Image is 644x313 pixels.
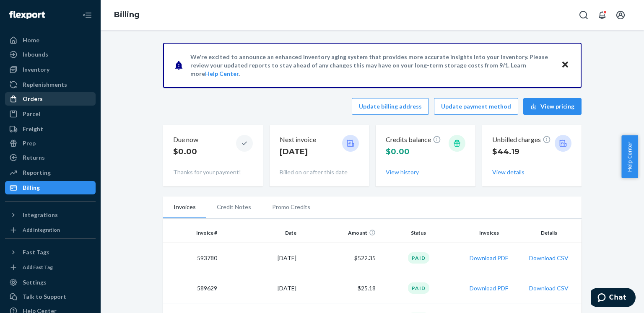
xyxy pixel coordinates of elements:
a: Settings [5,276,96,289]
button: Download PDF [470,254,508,262]
a: Billing [114,10,140,19]
button: Download CSV [529,254,569,262]
th: Details [520,223,582,243]
div: Paid [408,252,429,264]
a: Replenishments [5,78,96,91]
button: View details [492,168,525,176]
div: Returns [23,153,45,162]
a: Billing [5,181,96,194]
td: 593780 [163,243,221,273]
li: Credit Notes [206,197,262,217]
button: Close Navigation [79,7,96,23]
div: Home [23,36,39,44]
button: Download PDF [470,284,508,292]
div: Prep [23,139,36,147]
div: Fast Tags [23,248,49,256]
div: Replenishments [23,80,67,89]
th: Date [221,223,300,243]
a: Add Fast Tag [5,262,96,272]
li: Invoices [163,197,206,218]
p: Unbilled charges [492,135,551,145]
th: Amount [300,223,379,243]
p: $0.00 [173,146,198,157]
th: Invoices [458,223,520,243]
a: Inventory [5,63,96,76]
iframe: Opens a widget where you can chat to one of our agents [591,288,636,309]
div: Inbounds [23,50,48,59]
p: Thanks for your payment! [173,168,253,176]
button: Integrations [5,208,96,222]
div: Add Integration [23,226,60,233]
td: $522.35 [300,243,379,273]
th: Invoice # [163,223,221,243]
button: Open Search Box [575,7,592,23]
a: Orders [5,92,96,106]
button: Help Center [621,135,638,178]
button: Download CSV [529,284,569,292]
button: Fast Tags [5,246,96,259]
div: Talk to Support [23,292,66,301]
div: Add Fast Tag [23,264,53,271]
div: Integrations [23,211,58,219]
a: Freight [5,122,96,136]
p: We're excited to announce an enhanced inventory aging system that provides more accurate insights... [190,53,553,78]
div: Settings [23,278,47,287]
a: Help Center [205,70,239,77]
a: Parcel [5,107,96,121]
div: Parcel [23,110,40,118]
th: Status [379,223,458,243]
button: Close [560,59,571,71]
div: Paid [408,282,429,294]
td: $25.18 [300,273,379,303]
button: Open account menu [612,7,629,23]
td: [DATE] [221,273,300,303]
button: Open notifications [594,7,610,23]
p: [DATE] [280,146,316,157]
button: Update billing address [352,98,429,115]
p: Credits balance [386,135,441,145]
ol: breadcrumbs [107,3,146,27]
img: Flexport logo [9,11,45,19]
div: Freight [23,125,43,133]
div: Inventory [23,65,49,74]
td: 589629 [163,273,221,303]
li: Promo Credits [262,197,321,217]
div: Orders [23,95,43,103]
p: $44.19 [492,146,551,157]
p: Next invoice [280,135,316,145]
p: Due now [173,135,198,145]
a: Inbounds [5,48,96,61]
button: View history [386,168,419,176]
button: View pricing [523,98,582,115]
a: Returns [5,151,96,164]
span: $0.00 [386,147,410,156]
a: Add Integration [5,225,96,235]
div: Billing [23,184,40,192]
a: Home [5,34,96,47]
a: Prep [5,137,96,150]
button: Talk to Support [5,290,96,303]
a: Reporting [5,166,96,179]
p: Billed on or after this date [280,168,359,176]
div: Reporting [23,168,51,177]
button: Update payment method [434,98,518,115]
td: [DATE] [221,243,300,273]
